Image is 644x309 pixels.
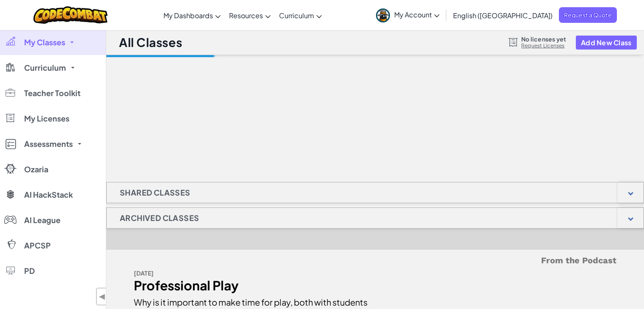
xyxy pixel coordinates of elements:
span: My Licenses [24,115,69,122]
span: Curriculum [279,11,314,20]
div: [DATE] [134,267,369,279]
span: Teacher Toolkit [24,89,80,97]
a: English ([GEOGRAPHIC_DATA]) [449,4,557,27]
img: CodeCombat logo [33,6,108,24]
h1: Archived Classes [107,207,212,229]
span: Resources [229,11,263,20]
div: Professional Play [134,279,369,292]
span: My Account [394,10,439,19]
span: Assessments [24,140,73,148]
a: My Account [372,2,444,28]
a: Resources [225,4,275,27]
span: Ozaria [24,166,48,173]
button: Add New Class [576,36,637,50]
a: My Dashboards [159,4,225,27]
span: My Dashboards [163,11,213,20]
span: My Classes [24,39,65,46]
img: avatar [376,8,390,22]
a: Curriculum [275,4,326,27]
a: Request Licenses [521,42,566,49]
span: No licenses yet [521,36,566,42]
span: Curriculum [24,64,66,72]
span: AI HackStack [24,191,73,199]
h5: From the Podcast [134,254,616,267]
span: AI League [24,216,61,224]
span: ◀ [99,290,106,303]
h1: All Classes [119,34,182,50]
h1: Shared Classes [107,182,204,203]
span: English ([GEOGRAPHIC_DATA]) [453,11,553,20]
a: Request a Quote [559,7,617,23]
